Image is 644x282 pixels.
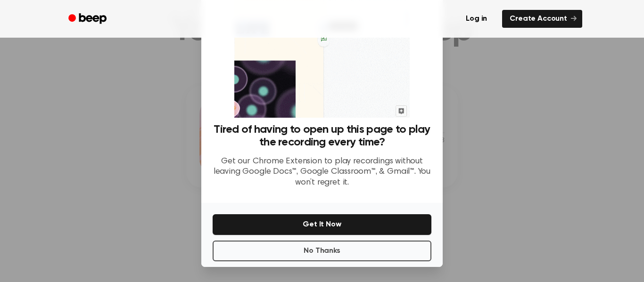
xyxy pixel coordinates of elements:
[502,10,582,28] a: Create Account
[213,156,431,188] p: Get our Chrome Extension to play recordings without leaving Google Docs™, Google Classroom™, & Gm...
[213,123,431,149] h3: Tired of having to open up this page to play the recording every time?
[213,241,431,261] button: No Thanks
[62,10,115,28] a: Beep
[213,214,431,235] button: Get It Now
[456,8,496,30] a: Log in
